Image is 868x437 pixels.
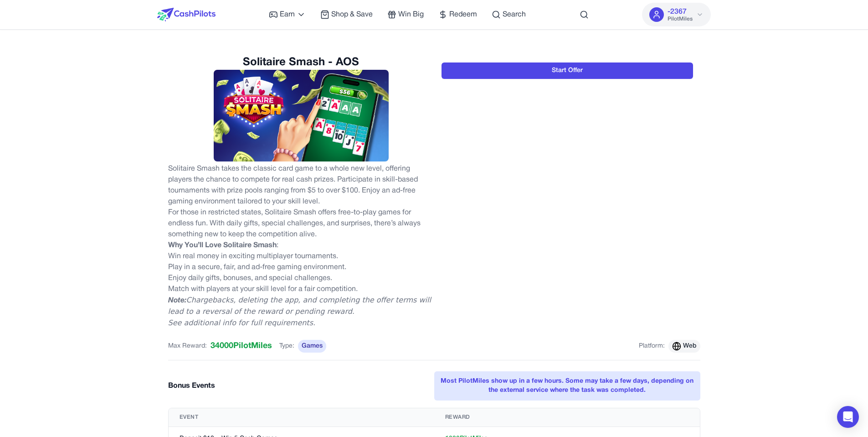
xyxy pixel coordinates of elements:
[434,408,700,427] th: Reward
[168,207,434,240] p: For those in restricted states, Solitaire Smash offers free-to-play games for endless fun. With d...
[320,9,373,20] a: Shop & Save
[668,16,693,23] span: PilotMiles
[438,9,477,20] a: Redeem
[492,9,526,20] a: Search
[168,284,434,295] li: Match with players at your skill level for a fair competition.
[169,408,434,427] th: Event
[168,163,434,207] p: Solitaire Smash takes the classic card game to a whole new level, offering players the chance to ...
[168,55,434,70] h2: Solitaire Smash - AOS
[683,342,697,351] span: Web
[168,251,434,262] li: Win real money in exciting multiplayer tournaments.
[642,3,711,26] button: -2367PilotMiles
[668,6,687,17] span: -2367
[280,9,295,20] span: Earn
[168,296,431,316] em: Chargebacks, deleting the app, and completing the offer terms will lead to a reversal of the rewa...
[331,9,373,20] span: Shop & Save
[168,242,277,249] strong: Why You’ll Love Solitaire Smash
[168,318,316,327] em: See additional info for full requirements.
[639,342,665,351] span: Platform:
[214,70,389,161] img: Solitaire Smash - AOS
[168,273,434,284] li: Enjoy daily gifts, bonuses, and special challenges.
[434,371,700,401] div: Most PilotMiles show up in a few hours. Some may take a few days, depending on the external servi...
[168,380,215,391] h3: Bonus Events
[168,240,434,251] p: :
[503,9,526,20] span: Search
[449,9,477,20] span: Redeem
[279,342,294,351] span: Type:
[269,9,306,20] a: Earn
[157,8,216,21] img: CashPilots Logo
[168,262,434,273] li: Play in a secure, fair, and ad-free gaming environment.
[211,340,272,353] span: 34000 PilotMiles
[168,342,207,351] span: Max Reward:
[387,9,424,20] a: Win Big
[398,9,424,20] span: Win Big
[837,406,859,428] div: Open Intercom Messenger
[298,340,326,353] span: Games
[168,297,186,304] em: Note:
[442,62,693,79] button: Start Offer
